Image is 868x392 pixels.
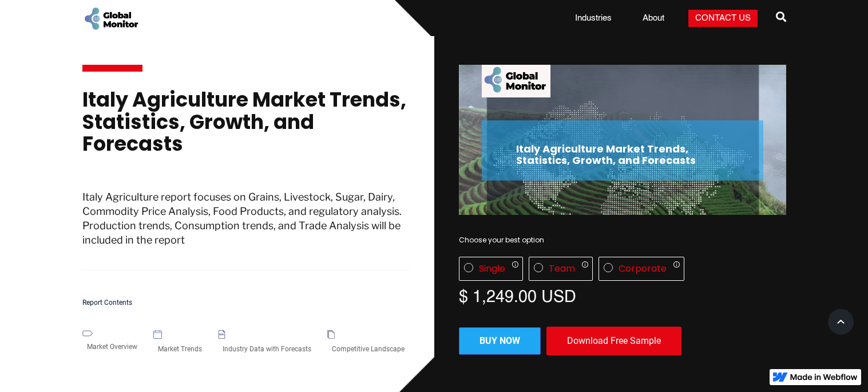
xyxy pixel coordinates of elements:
[790,374,858,381] img: Made in Webflow
[218,339,316,359] div: Industry Data with Forecasts
[327,339,409,359] div: Competitive Landscape
[82,89,410,167] h1: Italy Agriculture Market Trends, Statistics, Growth, and Forecasts
[82,190,410,271] p: Italy Agriculture report focuses on Grains, Livestock, Sugar, Dairy, Commodity Price Analysis, Fo...
[568,13,619,24] a: Industries
[619,263,667,275] div: Corporate
[636,13,671,24] a: About
[516,143,729,166] h2: Italy Agriculture Market Trends, Statistics, Growth, and Forecasts
[459,234,786,246] div: Choose your best option
[459,327,541,355] a: Buy now
[776,9,786,25] span: 
[459,287,786,304] div: $ 1,249.00 USD
[479,263,505,275] div: Single
[459,257,786,281] div: License
[82,6,140,32] a: home
[82,299,410,307] h5: Report Contents
[153,339,207,359] div: Market Trends
[549,263,575,275] div: Team
[546,327,681,355] div: Download Free Sample
[688,10,758,27] a: Contact Us
[82,336,142,357] div: Market Overview
[776,7,786,30] a: 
